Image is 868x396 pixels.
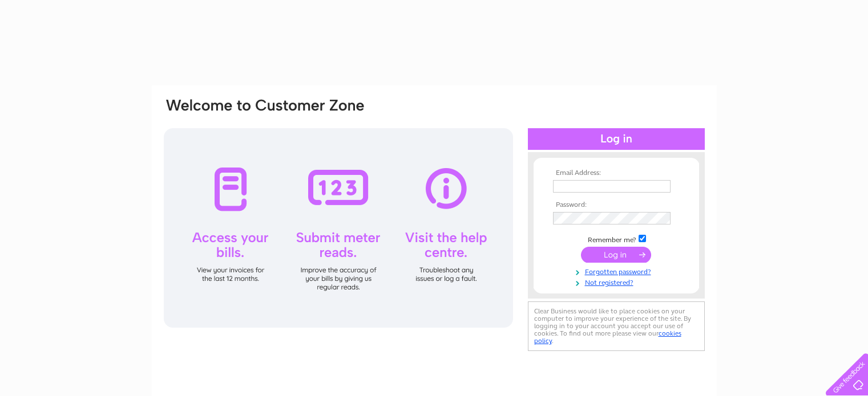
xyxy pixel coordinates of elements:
td: Remember me? [550,233,683,244]
div: Clear Business would like to place cookies on your computer to improve your experience of the sit... [528,301,705,351]
input: Submit [581,247,651,263]
a: cookies policy [534,329,681,345]
a: Not registered? [553,276,683,287]
th: Password: [550,201,683,209]
th: Email Address: [550,169,683,177]
a: Forgotten password? [553,266,683,276]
